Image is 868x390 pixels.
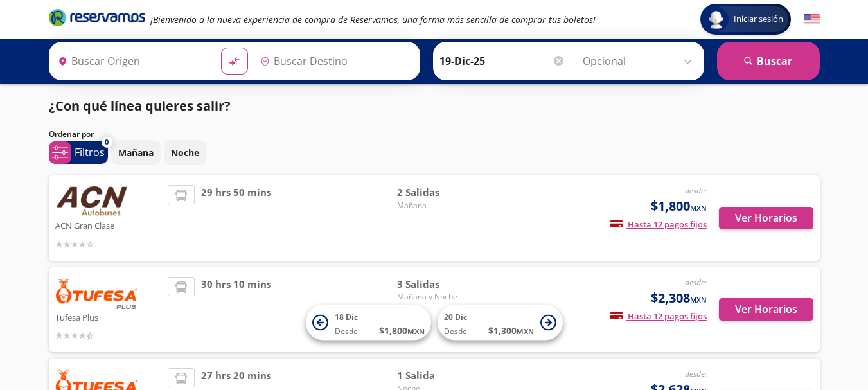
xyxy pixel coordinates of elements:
button: Noche [164,140,206,165]
span: 0 [105,137,109,148]
input: Elegir Fecha [439,45,565,77]
span: 1 Salida [397,368,487,383]
img: ACN Gran Clase [55,185,128,217]
span: Desde: [335,326,360,337]
input: Buscar Destino [255,45,413,77]
button: Mañana [111,140,161,165]
button: Ver Horarios [719,207,813,229]
p: ACN Gran Clase [55,217,162,233]
span: 2 Salidas [397,185,487,200]
button: Buscar [717,42,820,80]
span: 30 hrs 10 mins [201,277,271,343]
span: $1,800 [651,197,707,216]
em: desde: [685,368,707,379]
span: 20 Dic [444,312,467,323]
span: Hasta 12 pagos fijos [610,218,707,230]
p: Tufesa Plus [55,309,162,324]
em: ¡Bienvenido a la nueva experiencia de compra de Reservamos, una forma más sencilla de comprar tus... [150,13,596,26]
i: Brand Logo [49,8,145,27]
small: MXN [690,203,707,213]
small: MXN [407,326,425,336]
button: 0Filtros [49,141,108,164]
small: MXN [690,295,707,305]
button: 18 DicDesde:$1,800MXN [306,305,431,341]
button: English [804,12,820,28]
span: $2,308 [651,288,707,308]
em: desde: [685,185,707,196]
p: Noche [171,146,199,159]
button: Ver Horarios [719,298,813,321]
span: 3 Salidas [397,277,487,292]
p: ¿Con qué línea quieres salir? [49,96,231,116]
small: MXN [517,326,534,336]
a: Brand Logo [49,8,145,31]
img: Tufesa Plus [55,277,139,309]
em: desde: [685,277,707,288]
span: Desde: [444,326,469,337]
input: Buscar Origen [53,45,211,77]
span: 18 Dic [335,312,358,323]
p: Filtros [75,145,105,160]
input: Opcional [583,45,698,77]
p: Mañana [118,146,154,159]
p: Ordenar por [49,129,94,140]
span: Mañana y Noche [397,291,487,303]
span: $ 1,800 [379,324,425,337]
button: 20 DicDesde:$1,300MXN [438,305,563,341]
span: $ 1,300 [488,324,534,337]
span: 29 hrs 50 mins [201,185,271,251]
span: Iniciar sesión [729,13,788,26]
span: Mañana [397,200,487,211]
span: Hasta 12 pagos fijos [610,310,707,322]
